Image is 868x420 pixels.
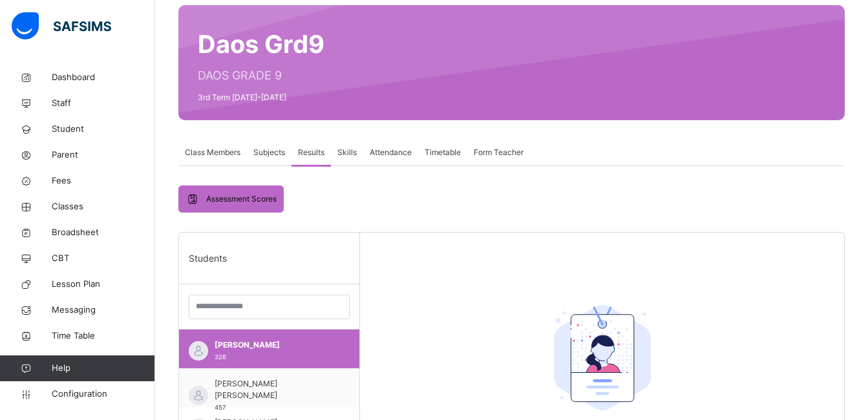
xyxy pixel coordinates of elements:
[189,341,208,361] img: default.svg
[52,123,155,136] span: Student
[215,353,226,361] span: 326
[554,305,651,411] img: student.207b5acb3037b72b59086e8b1a17b1d0.svg
[337,147,357,158] span: Skills
[253,147,285,158] span: Subjects
[474,147,524,158] span: Form Teacher
[215,378,330,401] span: [PERSON_NAME] [PERSON_NAME]
[215,339,330,351] span: [PERSON_NAME]
[370,147,412,158] span: Attendance
[52,200,155,213] span: Classes
[52,362,154,375] span: Help
[52,388,154,401] span: Configuration
[52,174,155,187] span: Fees
[12,12,111,39] img: safsims
[189,386,208,405] img: default.svg
[52,226,155,239] span: Broadsheet
[206,193,277,205] span: Assessment Scores
[52,252,155,265] span: CBT
[515,278,689,304] div: There are currently no records.
[298,147,324,158] span: Results
[52,97,155,110] span: Staff
[52,71,155,84] span: Dashboard
[185,147,240,158] span: Class Members
[52,278,155,291] span: Lesson Plan
[215,404,226,411] span: 457
[425,147,461,158] span: Timetable
[52,304,155,317] span: Messaging
[189,251,227,265] span: Students
[52,149,155,162] span: Parent
[52,330,155,342] span: Time Table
